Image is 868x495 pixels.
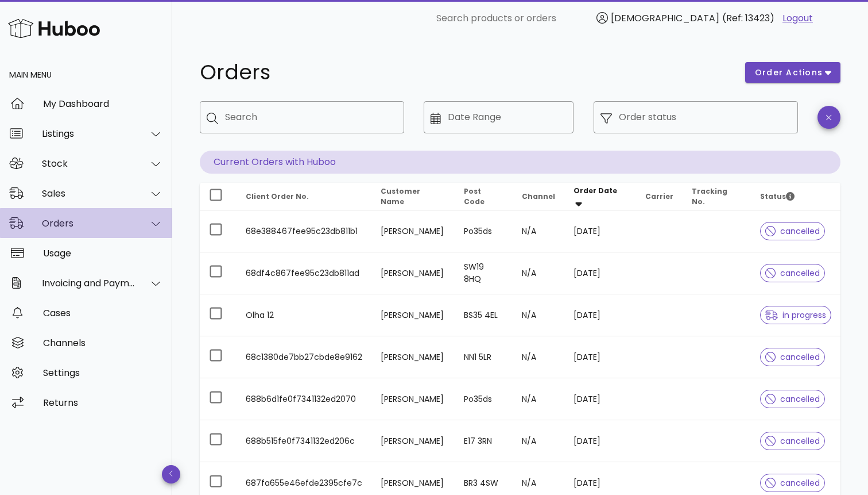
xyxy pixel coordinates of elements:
[564,210,636,252] td: [DATE]
[760,191,795,201] span: Status
[371,378,455,420] td: [PERSON_NAME]
[564,420,636,462] td: [DATE]
[522,191,555,201] span: Channel
[371,420,455,462] td: [PERSON_NAME]
[765,227,820,235] span: cancelled
[765,479,820,487] span: cancelled
[43,248,163,259] div: Usage
[564,183,636,210] th: Order Date: Sorted descending. Activate to remove sorting.
[765,269,820,277] span: cancelled
[455,420,513,462] td: E17 3RN
[237,420,371,462] td: 688b515fe0f7341132ed206c
[564,378,636,420] td: [DATE]
[42,158,135,169] div: Stock
[754,67,823,79] span: order actions
[237,336,371,378] td: 68c1380de7bb27cbde8e9162
[200,151,840,174] p: Current Orders with Huboo
[237,252,371,294] td: 68df4c867fee95c23db811ad
[513,420,564,462] td: N/A
[513,336,564,378] td: N/A
[464,186,485,206] span: Post Code
[513,183,564,210] th: Channel
[237,210,371,252] td: 68e388467fee95c23db811b1
[564,294,636,336] td: [DATE]
[722,11,774,25] span: (Ref: 13423)
[513,210,564,252] td: N/A
[455,210,513,252] td: Po35ds
[645,191,673,201] span: Carrier
[683,183,751,210] th: Tracking No.
[237,183,371,210] th: Client Order No.
[455,336,513,378] td: NN1 5LR
[513,378,564,420] td: N/A
[43,367,163,378] div: Settings
[246,191,309,201] span: Client Order No.
[371,252,455,294] td: [PERSON_NAME]
[455,378,513,420] td: Po35ds
[8,16,100,41] img: Huboo Logo
[42,278,135,289] div: Invoicing and Payments
[455,183,513,210] th: Post Code
[43,397,163,408] div: Returns
[765,353,820,361] span: cancelled
[636,183,683,210] th: Carrier
[765,437,820,445] span: cancelled
[765,395,820,403] span: cancelled
[455,294,513,336] td: BS35 4EL
[751,183,840,210] th: Status
[513,294,564,336] td: N/A
[573,186,617,195] span: Order Date
[43,337,163,348] div: Channels
[564,336,636,378] td: [DATE]
[43,308,163,319] div: Cases
[371,210,455,252] td: [PERSON_NAME]
[765,311,826,319] span: in progress
[43,98,163,109] div: My Dashboard
[381,186,420,206] span: Customer Name
[371,336,455,378] td: [PERSON_NAME]
[692,186,727,206] span: Tracking No.
[371,294,455,336] td: [PERSON_NAME]
[237,294,371,336] td: Olha 12
[237,378,371,420] td: 688b6d1fe0f7341132ed2070
[782,11,813,25] a: Logout
[745,62,840,83] button: order actions
[564,252,636,294] td: [DATE]
[42,218,135,229] div: Orders
[455,252,513,294] td: SW19 8HQ
[200,62,731,83] h1: Orders
[42,128,135,139] div: Listings
[371,183,455,210] th: Customer Name
[513,252,564,294] td: N/A
[42,188,135,199] div: Sales
[611,11,719,25] span: [DEMOGRAPHIC_DATA]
